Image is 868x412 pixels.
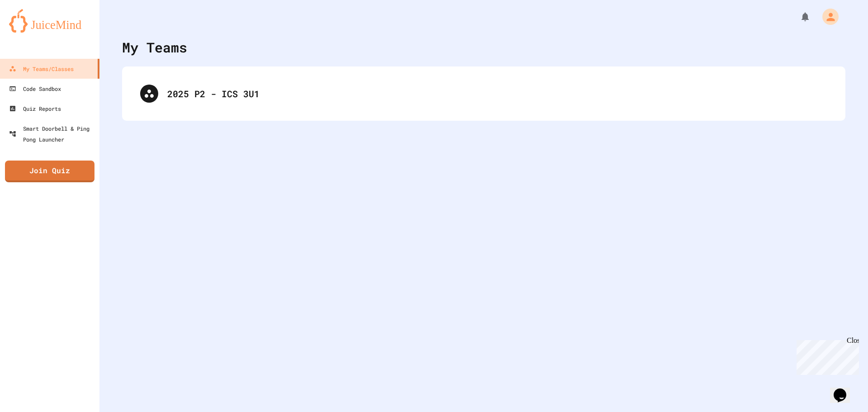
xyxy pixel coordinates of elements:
div: My Teams/Classes [9,63,74,74]
iframe: chat widget [793,336,859,375]
div: Quiz Reports [9,103,61,114]
img: logo-orange.svg [9,9,90,33]
div: My Teams [122,37,187,57]
div: My Notifications [783,9,813,24]
div: Chat with us now!Close [4,4,62,57]
iframe: chat widget [830,376,859,403]
a: Join Quiz [5,161,94,182]
div: 2025 P2 - ICS 3U1 [131,76,836,112]
div: My Account [813,6,841,27]
div: Smart Doorbell & Ping Pong Launcher [9,123,96,145]
div: Code Sandbox [9,83,61,94]
div: 2025 P2 - ICS 3U1 [167,87,827,100]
